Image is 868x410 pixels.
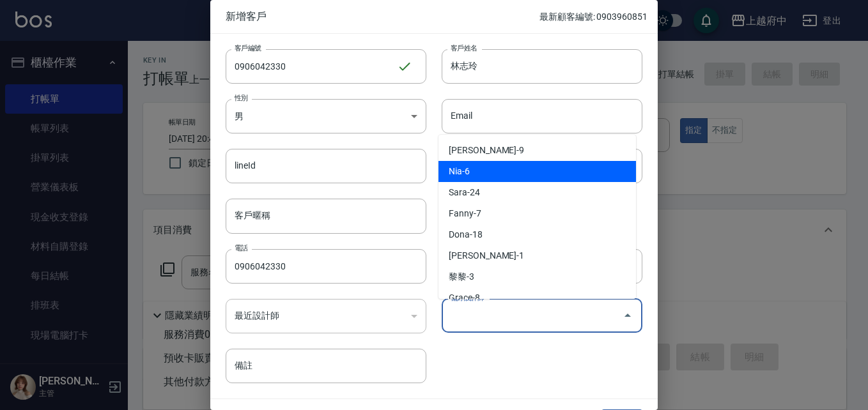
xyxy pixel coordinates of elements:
div: 男 [226,99,426,133]
li: Nia-6 [438,161,636,182]
li: Grace-8 [438,287,636,308]
label: 電話 [235,243,248,253]
li: Fanny-7 [438,203,636,224]
li: [PERSON_NAME]-9 [438,140,636,161]
button: Close [617,305,638,326]
li: Dona-18 [438,224,636,245]
label: 偏好設計師 [451,293,484,303]
label: 客戶編號 [235,43,261,53]
span: 新增客戶 [226,10,539,23]
p: 最新顧客編號: 0903960851 [539,10,647,24]
li: Sara-24 [438,182,636,203]
li: [PERSON_NAME]-1 [438,245,636,266]
li: 黎黎-3 [438,266,636,287]
label: 客戶姓名 [451,43,477,53]
label: 性別 [235,93,248,103]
